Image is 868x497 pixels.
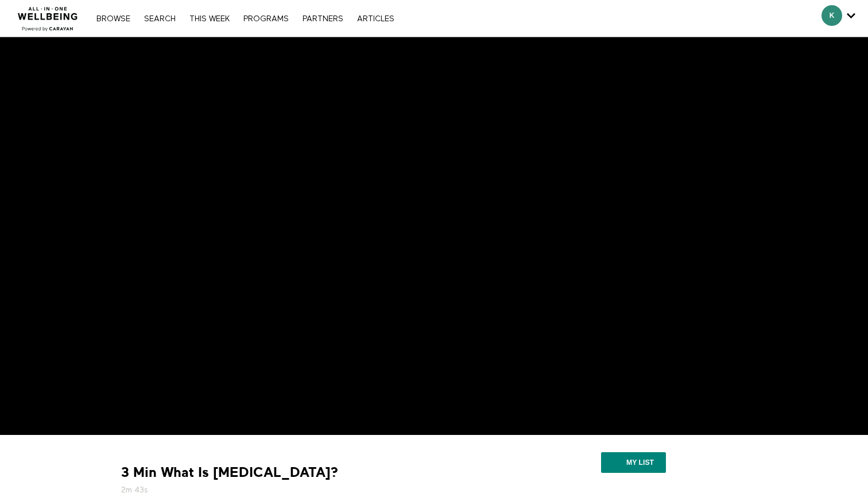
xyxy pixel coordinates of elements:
[91,15,136,23] a: Browse
[121,484,506,496] h5: 2m 43s
[351,15,400,23] a: ARTICLES
[184,15,235,23] a: THIS WEEK
[91,13,400,24] nav: Primary
[601,452,666,473] button: My list
[121,464,338,481] strong: 3 Min What Is [MEDICAL_DATA]?
[238,15,294,23] a: PROGRAMS
[297,15,349,23] a: PARTNERS
[138,15,181,23] a: Search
